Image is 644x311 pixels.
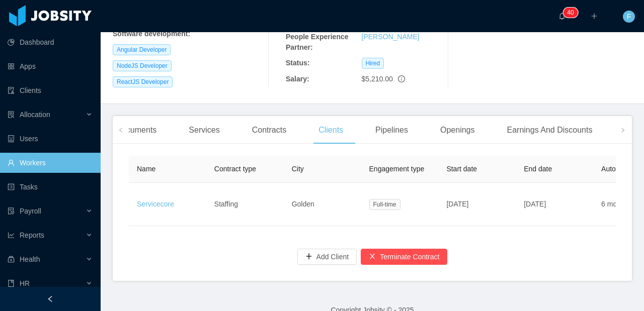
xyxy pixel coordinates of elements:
span: F [627,11,631,23]
div: Earnings And Discounts [499,116,601,144]
span: Start date [446,165,477,173]
span: Reports [20,231,44,239]
span: Hired [362,58,384,69]
span: HR [20,279,30,287]
div: Pipelines [367,116,416,144]
span: Engagement type [369,165,425,173]
span: NodeJS Developer [113,60,172,71]
i: icon: line-chart [8,232,15,239]
a: icon: auditClients [8,80,93,100]
i: icon: bell [558,13,566,20]
td: Golden [284,183,361,226]
span: Health [20,255,40,263]
span: Angular Developer [113,44,171,55]
span: End date [524,165,552,173]
span: Payroll [20,207,41,215]
a: icon: appstoreApps [8,56,93,76]
a: Servicecore [137,200,174,208]
p: 4 [567,8,571,18]
a: icon: robotUsers [8,129,93,149]
span: Full-time [369,199,400,210]
span: Allocation [20,111,50,119]
p: 0 [571,8,574,18]
b: Software development : [113,30,190,38]
i: icon: plus [591,13,598,20]
span: Staffing [214,200,238,208]
span: info-circle [398,75,405,82]
i: icon: file-protect [8,208,15,215]
b: Status: [286,59,309,67]
a: icon: profileTasks [8,177,93,197]
div: Openings [432,116,483,144]
div: Documents [108,116,165,144]
a: icon: pie-chartDashboard [8,32,93,52]
b: Salary: [286,75,309,83]
span: [DATE] [446,200,468,208]
span: Contract type [214,165,256,173]
b: People Experience Partner: [286,33,349,51]
span: [DATE] [524,200,546,208]
i: icon: book [8,280,15,287]
a: [PERSON_NAME] [362,33,420,41]
a: icon: userWorkers [8,153,93,173]
div: Services [181,116,227,144]
sup: 40 [563,8,578,18]
button: icon: closeTerminate Contract [361,249,447,265]
span: ReactJS Developer [113,76,173,87]
span: Name [137,165,155,173]
i: icon: solution [8,111,15,118]
i: icon: right [620,128,625,133]
div: Clients [310,116,351,144]
div: Contracts [244,116,294,144]
span: City [292,165,304,173]
span: $5,210.00 [362,75,393,83]
i: icon: left [118,128,123,133]
i: icon: medicine-box [8,256,15,263]
button: icon: plusAdd Client [297,249,357,265]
